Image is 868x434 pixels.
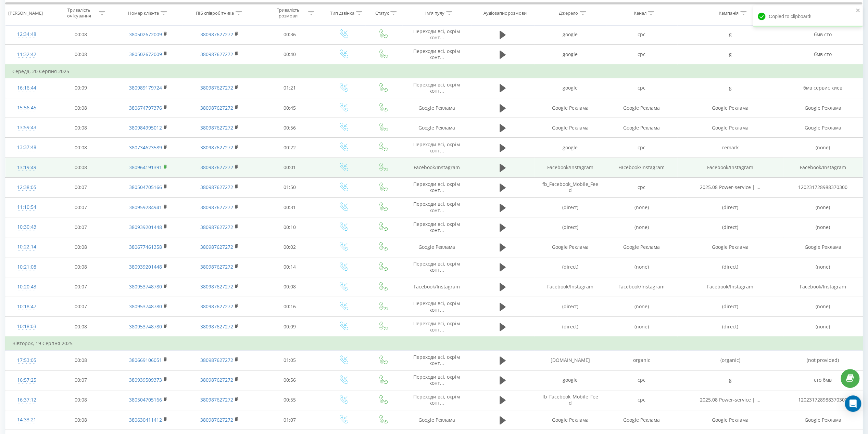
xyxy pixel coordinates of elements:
div: [PERSON_NAME] [8,10,43,16]
td: бмв сто [783,44,863,65]
div: Тривалість розмови [270,7,306,19]
td: Вівторок, 19 Серпня 2025 [5,337,863,350]
span: Переходи всі, окрім конт... [413,320,460,333]
td: (direct) [534,297,606,316]
a: 380987627272 [200,31,233,38]
a: 380987627272 [200,84,233,91]
td: 00:08 [48,118,114,138]
td: Google Реклама [402,237,471,257]
td: 00:36 [257,25,323,44]
td: 01:21 [257,78,323,98]
a: 380504705166 [129,184,162,190]
td: Google Реклама [606,237,677,257]
td: Google Реклама [402,118,471,138]
td: Google Реклама [677,237,783,257]
div: 12:38:05 [12,181,41,194]
a: 380939201448 [129,224,162,230]
td: 00:08 [48,25,114,44]
span: Переходи всі, окрім конт... [413,393,460,406]
a: 380953748780 [129,283,162,290]
span: Переходи всі, окрім конт... [413,374,460,386]
div: 16:16:44 [12,81,41,95]
button: close [856,8,860,14]
div: Тип дзвінка [330,10,354,16]
a: 380964191391 [129,164,162,171]
div: Open Intercom Messenger [845,395,861,412]
td: (not provided) [783,350,863,370]
div: Аудіозапис розмови [483,10,527,16]
span: Переходи всі, окрім конт... [413,354,460,366]
td: google [534,44,606,65]
td: Google Реклама [783,410,863,430]
span: Переходи всі, окрім конт... [413,48,460,60]
span: Переходи всі, окрім конт... [413,260,460,273]
a: 380987627272 [200,263,233,270]
td: 00:08 [48,317,114,337]
div: 17:53:05 [12,354,41,367]
span: Переходи всі, окрім конт... [413,300,460,313]
td: g [677,25,783,44]
td: Facebook/Instagram [606,277,677,297]
td: Google Реклама [402,98,471,118]
a: 380677461358 [129,244,162,250]
a: 380734623589 [129,144,162,151]
td: Facebook/Instagram [534,277,606,297]
td: 00:07 [48,217,114,237]
td: (direct) [534,317,606,337]
td: (none) [783,297,863,316]
div: 10:20:43 [12,280,41,294]
td: Середа, 20 Серпня 2025 [5,65,863,78]
td: fb_Facebook_Mobile_Feed [534,177,606,197]
td: Google Реклама [783,118,863,138]
td: cpc [606,44,677,65]
div: 10:18:47 [12,300,41,313]
td: 00:08 [48,390,114,410]
a: 380502672009 [129,31,162,38]
a: 380987627272 [200,283,233,290]
div: Канал [633,10,646,16]
div: 13:59:43 [12,121,41,134]
td: 00:14 [257,257,323,277]
td: g [677,78,783,98]
td: Google Реклама [783,98,863,118]
td: cpc [606,370,677,390]
span: Переходи всі, окрім конт... [413,28,460,41]
a: 380987627272 [200,224,233,230]
td: 00:07 [48,177,114,197]
a: 380987627272 [200,244,233,250]
td: (direct) [677,257,783,277]
td: 00:08 [48,158,114,177]
td: fb_Facebook_Mobile_Feed [534,390,606,410]
td: (direct) [677,297,783,316]
td: cpc [606,138,677,158]
td: Facebook/Instagram [677,277,783,297]
td: Google Реклама [534,237,606,257]
td: google [534,138,606,158]
a: 380502672009 [129,51,162,57]
td: (none) [606,257,677,277]
td: g [677,44,783,65]
a: 380987627272 [200,323,233,330]
td: cpc [606,177,677,197]
td: Google Реклама [402,410,471,430]
td: Google Реклама [606,410,677,430]
td: 01:07 [257,410,323,430]
td: Facebook/Instagram [783,158,863,177]
td: 00:01 [257,158,323,177]
a: 380987627272 [200,124,233,131]
td: Facebook/Instagram [402,277,471,297]
td: Google Реклама [606,98,677,118]
td: 00:55 [257,390,323,410]
td: Google Реклама [534,410,606,430]
td: google [534,370,606,390]
td: 00:08 [257,277,323,297]
td: (direct) [677,217,783,237]
div: 14:33:21 [12,413,41,426]
div: 12:34:48 [12,28,41,41]
td: 120231728988370300 [783,177,863,197]
td: 00:08 [48,44,114,65]
span: Переходи всі, окрім конт... [413,201,460,213]
div: ПІБ співробітника [196,10,234,16]
a: 380953748780 [129,303,162,310]
td: (direct) [534,198,606,217]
